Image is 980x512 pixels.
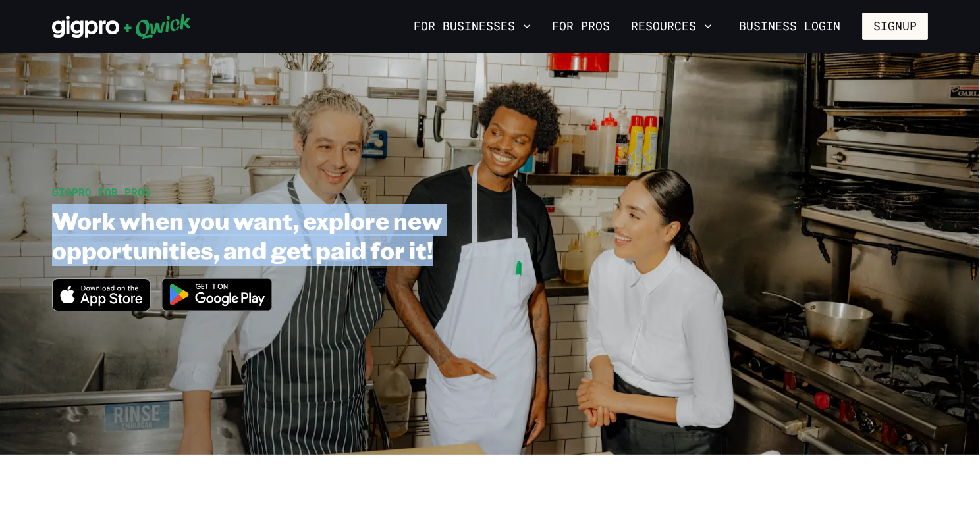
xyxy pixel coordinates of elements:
button: Resources [626,15,717,38]
h1: Work when you want, explore new opportunities, and get paid for it! [52,205,578,265]
a: Download on the App Store [52,300,151,314]
img: Get it on Google Play [153,270,281,319]
button: For Businesses [408,15,536,38]
a: For Pros [547,15,615,38]
span: GIGPRO FOR PROS [52,185,151,199]
button: Signup [862,13,928,40]
a: Business Login [728,13,852,40]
